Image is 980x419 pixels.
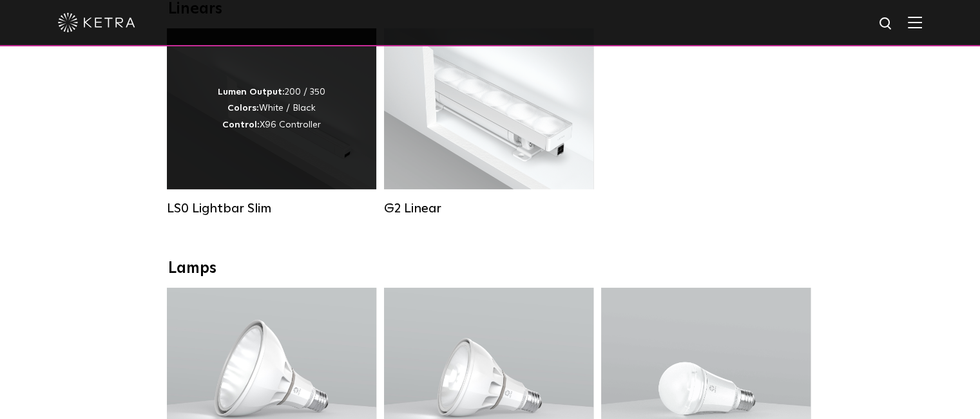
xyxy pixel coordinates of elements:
img: ketra-logo-2019-white [58,13,135,32]
strong: Lumen Output: [218,88,285,97]
div: LS0 Lightbar Slim [167,201,376,216]
div: 200 / 350 White / Black X96 Controller [218,84,325,133]
img: Hamburger%20Nav.svg [908,16,922,28]
img: search icon [878,16,894,32]
a: G2 Linear Lumen Output:400 / 700 / 1000Colors:WhiteBeam Angles:Flood / [GEOGRAPHIC_DATA] / Narrow... [384,28,593,216]
a: LS0 Lightbar Slim Lumen Output:200 / 350Colors:White / BlackControl:X96 Controller [167,28,376,216]
strong: Control: [222,120,260,129]
strong: Colors: [227,104,259,113]
div: Lamps [168,259,812,278]
div: G2 Linear [384,201,593,216]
